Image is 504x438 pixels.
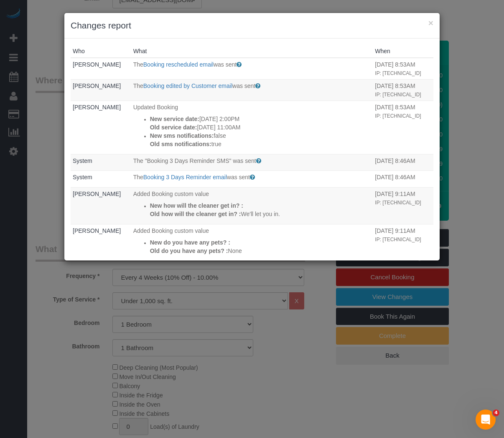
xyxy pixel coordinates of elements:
[71,45,131,58] th: Who
[373,154,433,171] td: When
[375,113,421,119] small: IP: [TECHNICAL_ID]
[150,211,241,217] strong: Old how will the cleaner get in? :
[71,58,131,79] td: Who
[373,100,433,154] td: When
[71,79,131,100] td: Who
[150,141,211,147] strong: Old sms notifications:
[71,154,131,171] td: Who
[73,227,121,234] a: [PERSON_NAME]
[150,131,371,140] p: false
[131,187,373,224] td: What
[373,171,433,188] td: When
[64,13,440,260] sui-modal: Changes report
[375,92,421,98] small: IP: [TECHNICAL_ID]
[214,61,237,68] span: was sent
[131,79,373,100] td: What
[133,104,178,111] span: Updated Booking
[150,239,230,246] strong: New do you have any pets? :
[373,224,433,261] td: When
[131,58,373,79] td: What
[150,247,228,254] strong: Old do you have any pets? :
[131,100,373,154] td: What
[73,174,92,180] a: System
[133,191,209,197] span: Added Booking custom value
[131,154,373,171] td: What
[375,237,421,242] small: IP: [TECHNICAL_ID]
[73,61,121,68] a: [PERSON_NAME]
[373,58,433,79] td: When
[232,82,255,89] span: was sent
[373,187,433,224] td: When
[150,140,371,148] p: true
[133,157,256,164] span: The "Booking 3 Days Reminder SMS" was sent
[375,200,421,206] small: IP: [TECHNICAL_ID]
[143,174,227,180] a: Booking 3 Days Reminder email
[150,210,371,218] p: We'll let you in.
[150,202,243,209] strong: New how will the cleaner get in? :
[133,82,143,89] span: The
[150,132,214,139] strong: New sms notifications:
[131,224,373,261] td: What
[133,61,143,68] span: The
[150,247,371,255] p: None
[133,174,143,180] span: The
[150,115,371,123] p: [DATE] 2:00PM
[71,187,131,224] td: Who
[227,174,250,180] span: was sent
[373,45,433,58] th: When
[476,410,496,430] iframe: Intercom live chat
[428,18,433,27] button: ×
[131,45,373,58] th: What
[71,100,131,154] td: Who
[131,171,373,188] td: What
[373,79,433,100] td: When
[143,82,232,89] a: Booking edited by Customer email
[150,123,371,131] p: [DATE] 11:00AM
[493,410,499,416] span: 4
[150,124,197,131] strong: Old service date:
[71,224,131,261] td: Who
[143,61,214,68] a: Booking rescheduled email
[73,191,121,197] a: [PERSON_NAME]
[73,82,121,89] a: [PERSON_NAME]
[73,157,92,164] a: System
[71,171,131,188] td: Who
[375,70,421,76] small: IP: [TECHNICAL_ID]
[150,116,199,122] strong: New service date:
[73,104,121,111] a: [PERSON_NAME]
[71,19,433,32] h3: Changes report
[133,227,209,234] span: Added Booking custom value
